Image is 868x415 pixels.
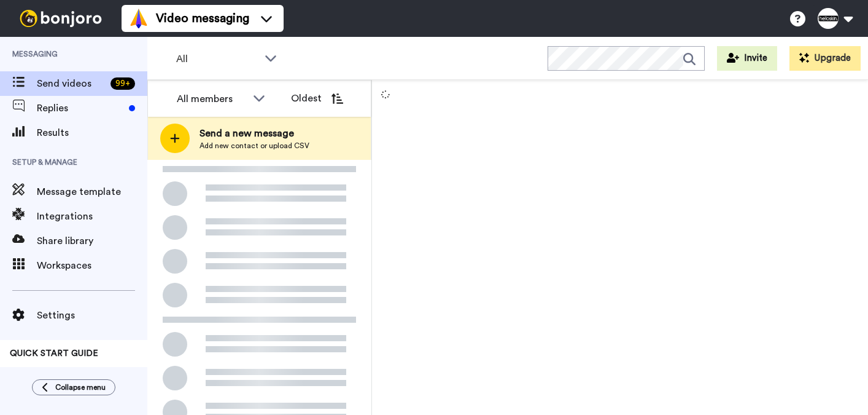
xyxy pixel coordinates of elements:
[717,46,777,71] button: Invite
[37,209,147,224] span: Integrations
[10,349,98,358] span: QUICK START GUIDE
[200,141,309,151] span: Add new contact or upload CSV
[177,92,247,106] div: All members
[37,234,147,248] span: Share library
[32,379,115,395] button: Collapse menu
[55,382,106,392] span: Collapse menu
[789,46,861,71] button: Upgrade
[10,365,26,374] span: 80%
[110,77,135,90] div: 99 +
[200,126,309,141] span: Send a new message
[37,184,147,199] span: Message template
[37,125,147,140] span: Results
[176,52,258,66] span: All
[37,101,124,116] span: Replies
[129,9,149,28] img: vm-color.svg
[15,10,107,27] img: bj-logo-header-white.svg
[37,258,147,273] span: Workspaces
[37,76,106,91] span: Send videos
[282,86,352,111] button: Oldest
[37,308,147,323] span: Settings
[156,10,249,27] span: Video messaging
